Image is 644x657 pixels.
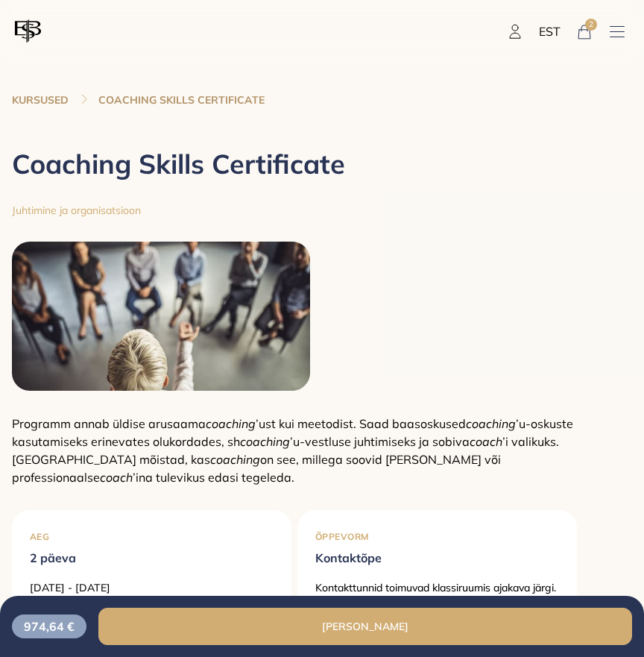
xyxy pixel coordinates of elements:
[533,16,566,46] span: EST
[30,546,274,570] p: 2 päeva
[12,614,86,638] p: 974,64 €
[206,416,256,431] span: coaching
[240,434,290,449] span: coaching
[12,242,310,391] img: Coaching Skills Certificate pilt
[315,579,559,597] p: Kontakttunnid toimuvad klassiruumis ajakava järgi.
[585,19,597,31] small: 2
[210,452,260,467] span: coaching
[30,528,274,546] p: Aeg
[133,470,294,485] span: ’ina tulevikus edasi tegeleda.
[98,92,265,107] a: COACHING SKILLS CERTIFICATE
[12,137,632,191] h1: Coaching Skills Certificate
[256,416,466,431] span: ’ust kui meetodist. Saad baasoskused
[12,203,632,218] p: Juhtimine ja organisatsioon
[30,579,274,597] p: [DATE] - [DATE]
[470,434,502,449] span: coach
[466,416,516,431] span: coaching
[100,470,133,485] span: coach
[12,19,44,43] img: EBS logo
[315,546,559,570] p: Kontaktõpe
[12,92,69,107] a: KURSUSED
[315,528,559,546] p: Õppevorm
[98,608,632,645] button: [PERSON_NAME]
[12,416,206,431] span: Programm annab üldise arusaama
[290,434,470,449] span: ’u-vestluse juhtimiseks ja sobiva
